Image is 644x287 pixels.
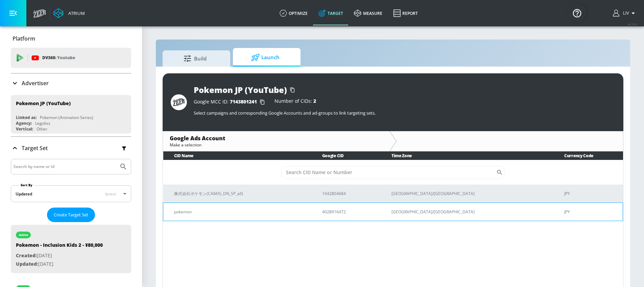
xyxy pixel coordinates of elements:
a: Atrium [53,8,85,18]
div: Pokemon (Animation Series) [40,115,93,120]
p: Platform [13,35,35,42]
div: Search CID Name or Number [281,166,505,179]
div: DV360: Youtube [11,48,131,68]
p: DV360: [42,54,75,62]
div: Number of CIDs: [275,99,316,105]
span: Launch [240,49,291,66]
button: Create Target Set [47,208,95,222]
th: Google CID [311,151,381,160]
div: Other [37,126,47,132]
p: [GEOGRAPHIC_DATA]/[GEOGRAPHIC_DATA] [391,208,548,215]
span: Updated: [16,261,38,267]
th: CID Name [163,151,311,160]
span: Build [169,50,221,67]
span: 2 [313,98,316,104]
a: optimize [274,1,313,25]
span: 7143801241 [230,98,257,105]
div: Vertical: [16,126,33,132]
div: Linked as: [16,115,37,120]
div: Target Set [11,137,131,159]
div: Google Ads Account [170,135,383,142]
p: Select campaigns and corresponding Google Accounts and ad-groups to link targeting sets. [194,110,615,116]
th: Time Zone [381,151,553,160]
p: Youtube [57,54,75,61]
a: measure [349,1,388,25]
div: Pokemon JP (YouTube) [16,100,71,106]
th: Currency Code [553,151,623,160]
div: Platform [11,29,131,48]
div: Agency: [16,120,32,126]
div: activePokemon - Inclusion Kids 2 - ¥80,000Created:[DATE]Updated:[DATE] [11,225,131,273]
p: Target Set [22,144,48,152]
div: Advertiser [11,74,131,93]
p: JPY [564,208,617,215]
span: login as: liv.ho@zefr.com [620,11,629,16]
p: 4028916472 [322,208,375,215]
div: Pokemon JP (YouTube)Linked as:Pokemon (Animation Series)Agency:LegolissVertical:Other [11,95,131,134]
button: Liv [613,9,637,17]
div: Pokemon JP (YouTube) [194,84,287,95]
input: Search by name or Id [14,162,116,171]
p: [GEOGRAPHIC_DATA]/[GEOGRAPHIC_DATA] [391,190,548,197]
input: Search CID Name or Number [281,166,496,179]
p: JPY [564,190,617,197]
p: pokemon [174,208,306,215]
span: latest [105,191,116,197]
p: 1042804684 [322,190,375,197]
div: Legoliss [35,120,50,126]
span: v 4.19.0 [628,22,637,26]
div: Atrium [66,10,85,16]
div: Make a selection [170,142,383,148]
button: Open Resource Center [568,3,587,22]
a: Target [313,1,349,25]
a: Report [388,1,423,25]
div: active [19,233,28,237]
p: [DATE] [16,252,103,260]
span: Create Target Set [54,211,88,219]
div: Google Ads AccountMake a selection [163,131,389,151]
p: [DATE] [16,260,103,268]
div: Updated [16,191,32,197]
label: Sort By [19,183,34,187]
p: Advertiser [22,79,49,87]
span: Created: [16,252,37,259]
div: Pokemon - Inclusion Kids 2 - ¥80,000 [16,242,103,252]
div: Google MCC ID: [194,99,268,105]
p: 株式会社ポケモン(CAM/G_DN_SP_all) [174,190,306,197]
